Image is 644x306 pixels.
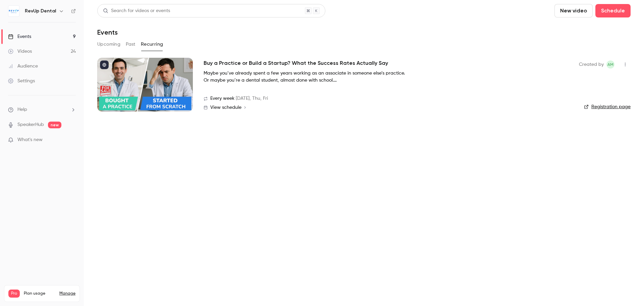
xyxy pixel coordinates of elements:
button: Schedule [595,4,631,17]
button: New video [554,4,593,17]
div: Videos [8,48,32,55]
a: Registration page [584,103,631,110]
span: AM [607,60,613,69]
div: Audience [8,63,38,70]
span: What's new [17,136,43,143]
a: Buy a Practice or Build a Startup? What the Success Rates Actually Say [204,59,388,67]
a: View schedule [204,105,568,110]
div: Search for videos or events [103,7,170,14]
span: [DATE], Thu, Fri [236,95,268,102]
div: Settings [8,78,35,84]
a: Manage [59,291,75,296]
span: new [48,122,61,128]
a: SpeakerHub [17,121,44,128]
iframe: Noticeable Trigger [68,137,76,143]
span: Pro [8,290,20,298]
span: Adrian Mihai [606,60,614,69]
button: Recurring [141,39,163,50]
p: Maybe you’ve already spent a few years working as an associate in someone else’s practice. Or may... [204,70,405,84]
span: View schedule [210,105,241,110]
span: Every week [210,95,234,102]
button: Past [126,39,136,50]
span: Created by [579,60,604,69]
h1: Events [97,28,118,36]
div: Events [8,33,31,40]
img: RevUp Dental [8,6,19,16]
h6: RevUp Dental [25,8,56,14]
span: Help [17,106,27,113]
li: help-dropdown-opener [8,106,76,113]
span: Plan usage [24,291,55,296]
button: Upcoming [97,39,120,50]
